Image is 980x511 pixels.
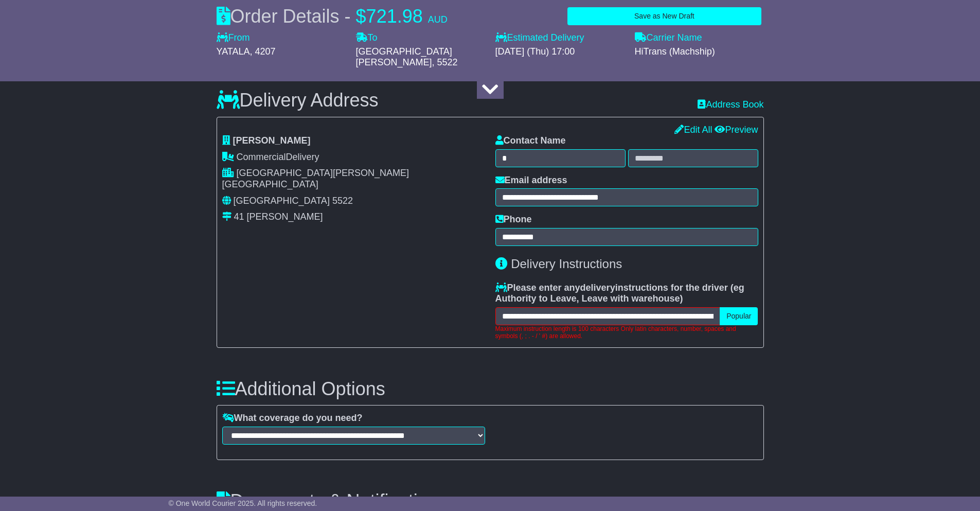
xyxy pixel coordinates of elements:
[635,32,702,44] label: Carrier Name
[222,413,363,424] label: What coverage do you need?
[495,283,758,305] label: Please enter any instructions for the driver ( )
[720,307,758,325] button: Popular
[511,257,622,271] span: Delivery Instructions
[169,499,317,507] span: © One World Courier 2025. All rights reserved.
[222,168,409,189] span: [GEOGRAPHIC_DATA][PERSON_NAME][GEOGRAPHIC_DATA]
[217,32,250,44] label: From
[237,152,286,162] span: Commercial
[495,175,567,186] label: Email address
[356,46,452,68] span: [GEOGRAPHIC_DATA][PERSON_NAME]
[234,212,323,223] div: 41 [PERSON_NAME]
[332,196,353,206] span: 5522
[698,99,763,110] a: Address Book
[580,283,615,293] span: delivery
[495,135,566,147] label: Contact Name
[234,196,330,206] span: [GEOGRAPHIC_DATA]
[217,5,448,27] div: Order Details -
[217,379,764,399] h3: Additional Options
[217,46,250,57] span: YATALA
[356,6,366,27] span: $
[635,46,764,58] div: HiTrans (Machship)
[366,6,423,27] span: 721.98
[495,214,532,225] label: Phone
[428,14,448,25] span: AUD
[222,152,485,163] div: Delivery
[715,125,758,135] a: Preview
[495,46,625,58] div: [DATE] (Thu) 17:00
[495,283,744,304] span: eg Authority to Leave, Leave with warehouse
[356,32,378,44] label: To
[567,7,761,25] button: Save as New Draft
[233,135,311,146] span: [PERSON_NAME]
[495,32,625,44] label: Estimated Delivery
[250,46,276,57] span: , 4207
[674,125,712,135] a: Edit All
[495,325,758,340] div: Maximum instruction length is 100 characters Only latin characters, number, spaces and symbols (,...
[217,90,379,111] h3: Delivery Address
[432,57,458,67] span: , 5522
